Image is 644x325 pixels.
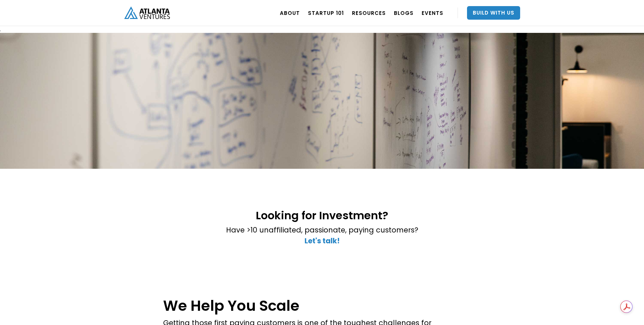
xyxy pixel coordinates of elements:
[394,3,414,22] a: BLOGS
[226,209,418,221] h2: Looking for Investment?
[467,6,520,20] a: Build With Us
[305,236,340,246] a: Let's talk!
[422,3,443,22] a: EVENTS
[163,297,481,314] h1: We Help You Scale
[226,225,418,246] p: Have >10 unaffiliated, passionate, paying customers? ‍
[280,3,300,22] a: ABOUT
[308,3,344,22] a: Startup 101
[352,3,386,22] a: RESOURCES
